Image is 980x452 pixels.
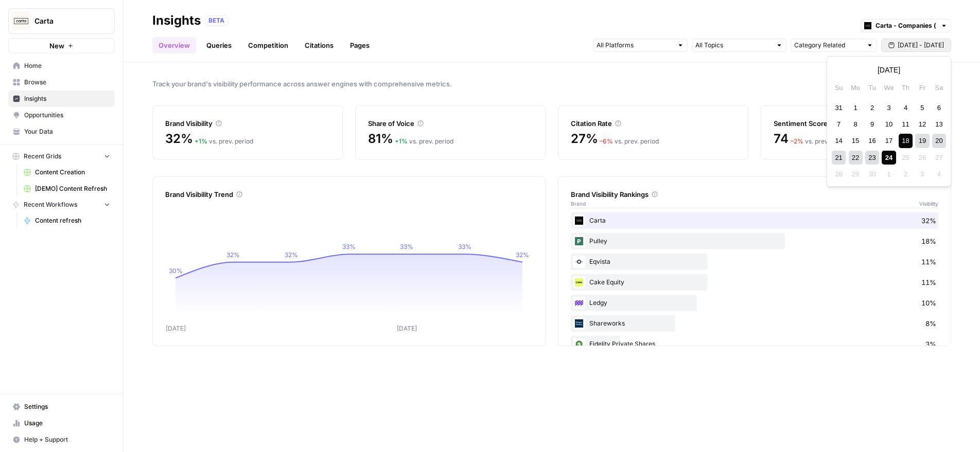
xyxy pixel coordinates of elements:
[152,37,196,53] a: Overview
[571,212,938,229] div: Carta
[882,81,896,95] div: We
[8,197,115,212] button: Recent Workflows
[932,151,946,165] div: Not available Saturday, September 27th, 2025
[571,315,938,332] div: Shareworks
[8,123,115,140] a: Your Data
[571,118,736,129] div: Citation Rate
[35,168,110,177] span: Content Creation
[8,74,115,91] a: Browse
[925,339,936,349] span: 3%
[921,236,936,246] span: 18%
[397,324,417,332] tspan: [DATE]
[205,15,228,26] div: BETA
[832,101,846,115] div: Choose Sunday, August 31st, 2025
[849,134,863,148] div: Choose Monday, September 15th, 2025
[849,117,863,131] div: Choose Monday, September 8th, 2025
[600,137,659,146] div: vs. prev. period
[152,79,951,89] span: Track your brand's visibility performance across answer engines with comprehensive metrics.
[865,167,879,181] div: Not available Tuesday, September 30th, 2025
[899,134,913,148] div: Choose Thursday, September 18th, 2025
[166,324,186,332] tspan: [DATE]
[24,111,110,120] span: Opportunities
[882,101,896,115] div: Choose Wednesday, September 3rd, 2025
[8,107,115,123] a: Opportunities
[34,16,97,26] span: Carta
[932,167,946,181] div: Not available Saturday, October 4th, 2025
[597,40,673,50] input: All Platforms
[24,435,110,444] span: Help + Support
[573,338,585,350] img: ps4aqxvx93le960vl1ekm4bt0aeg
[395,137,453,146] div: vs. prev. period
[849,81,863,95] div: Mo
[882,167,896,181] div: Not available Wednesday, October 1st, 2025
[600,137,613,145] span: – 6 %
[915,81,929,95] div: Fr
[774,118,938,129] div: Sentiment Score
[571,274,938,291] div: Cake Equity
[882,134,896,148] div: Choose Wednesday, September 17th, 2025
[915,134,929,148] div: Choose Friday, September 19th, 2025
[932,81,946,95] div: Sa
[791,137,803,145] span: – 2 %
[152,12,201,29] div: Insights
[573,297,585,309] img: 4pynuglrc3sixi0so0f0dcx4ule5
[932,101,946,115] div: Choose Saturday, September 6th, 2025
[19,180,115,197] a: [DEMO] Content Refresh
[915,151,929,165] div: Not available Friday, September 26th, 2025
[791,137,849,146] div: vs. prev. period
[899,167,913,181] div: Not available Thursday, October 2nd, 2025
[400,243,413,250] tspan: 33%
[832,167,846,181] div: Not available Sunday, September 28th, 2025
[695,40,772,50] input: All Topics
[573,276,585,288] img: fe4fikqdqe1bafe3px4l1blbafc7
[8,431,115,448] button: Help + Support
[573,256,585,268] img: ojwm89iittpj2j2x5tgvhrn984bb
[299,37,340,53] a: Citations
[571,336,938,352] div: Fidelity Private Shares
[865,151,879,165] div: Choose Tuesday, September 23rd, 2025
[395,137,408,145] span: + 1 %
[932,134,946,148] div: Choose Saturday, September 20th, 2025
[921,215,936,226] span: 32%
[8,91,115,107] a: Insights
[573,317,585,330] img: co3w649im0m6efu8dv1ax78du890
[242,37,294,53] a: Competition
[832,151,846,165] div: Choose Sunday, September 21st, 2025
[794,40,862,50] input: Category Related
[35,216,110,225] span: Content refresh
[865,81,879,95] div: Tu
[832,81,846,95] div: Su
[882,151,896,165] div: Choose Wednesday, September 24th, 2025
[19,212,115,229] a: Content refresh
[8,415,115,431] a: Usage
[899,101,913,115] div: Choose Thursday, September 4th, 2025
[865,134,879,148] div: Choose Tuesday, September 16th, 2025
[899,81,913,95] div: Th
[571,233,938,249] div: Pulley
[915,117,929,131] div: Choose Friday, September 12th, 2025
[898,41,944,50] span: [DATE] - [DATE]
[165,118,330,129] div: Brand Visibility
[165,131,192,147] span: 32%
[571,295,938,311] div: Ledgy
[774,131,789,147] span: 74
[342,243,356,250] tspan: 33%
[899,117,913,131] div: Choose Thursday, September 11th, 2025
[8,38,115,53] button: New
[12,12,30,30] img: Carta Logo
[571,189,938,200] div: Brand Visibility Rankings
[573,235,585,247] img: u02qnnqpa7ceiw6p01io3how8agt
[849,167,863,181] div: Not available Monday, September 29th, 2025
[24,61,110,70] span: Home
[571,131,598,147] span: 27%
[849,151,863,165] div: Choose Monday, September 22nd, 2025
[458,243,471,250] tspan: 33%
[24,78,110,87] span: Browse
[24,94,110,103] span: Insights
[865,117,879,131] div: Choose Tuesday, September 9th, 2025
[8,58,115,74] a: Home
[8,8,115,34] button: Workspace: Carta
[827,56,951,187] div: [DATE] - [DATE]
[925,318,936,329] span: 8%
[8,399,115,415] a: Settings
